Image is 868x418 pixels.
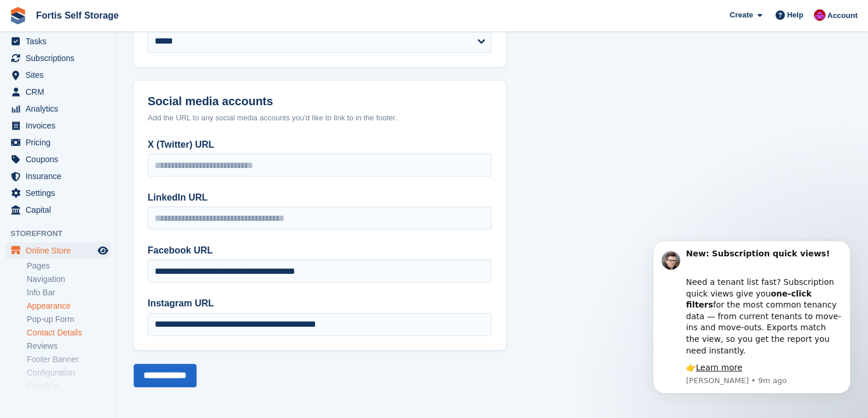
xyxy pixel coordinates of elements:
[6,185,110,201] a: menu
[96,244,110,258] a: Preview store
[27,367,110,378] a: Configuration
[10,228,116,240] span: Storefront
[148,191,492,205] label: LinkedIn URL
[27,301,110,312] a: Appearance
[148,244,492,258] label: Facebook URL
[6,242,110,259] a: menu
[814,9,826,21] img: Becky Welch
[148,296,492,310] label: Instagram URL
[27,327,110,338] a: Contact Details
[6,33,110,49] a: menu
[148,95,492,108] h2: Social media accounts
[9,7,27,24] img: stora-icon-8386f47178a22dfd0bd8f6a31ec36ba5ce8667c1dd55bd0f319d3a0aa187defe.svg
[6,134,110,151] a: menu
[26,33,95,49] span: Tasks
[27,314,110,325] a: Pop-up Form
[27,381,110,392] a: Check-in
[827,10,858,22] span: Account
[27,260,110,271] a: Pages
[148,138,492,152] label: X (Twitter) URL
[26,84,95,100] span: CRM
[26,67,95,83] span: Sites
[26,168,95,184] span: Insurance
[26,117,95,134] span: Invoices
[6,202,110,218] a: menu
[6,67,110,83] a: menu
[6,151,110,167] a: menu
[6,168,110,184] a: menu
[27,354,110,365] a: Footer Banner
[26,185,95,201] span: Settings
[6,50,110,66] a: menu
[730,9,753,21] span: Create
[27,274,110,285] a: Navigation
[26,151,95,167] span: Coupons
[26,50,95,66] span: Subscriptions
[26,202,95,218] span: Capital
[26,134,95,151] span: Pricing
[27,341,110,352] a: Reviews
[6,84,110,100] a: menu
[6,101,110,117] a: menu
[148,112,492,124] div: Add the URL to any social media accounts you'd like to link to in the footer.
[26,242,95,259] span: Online Store
[27,287,110,298] a: Info Bar
[26,101,95,117] span: Analytics
[787,9,803,21] span: Help
[31,6,123,25] a: Fortis Self Storage
[6,117,110,134] a: menu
